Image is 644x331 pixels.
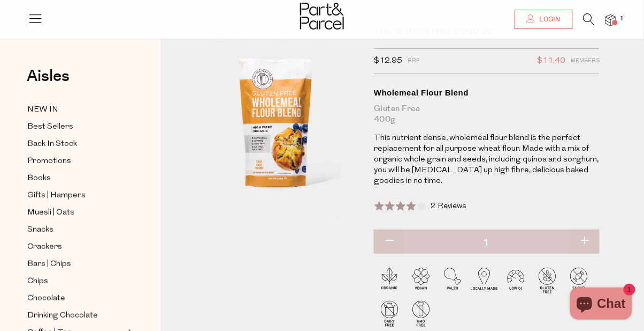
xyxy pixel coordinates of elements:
span: Chocolate [27,292,65,305]
a: Bars | Chips [27,258,125,271]
a: NEW IN [27,103,125,116]
span: NEW IN [27,104,58,116]
a: Drinking Chocolate [27,309,125,322]
span: Crackers [27,241,62,254]
span: RRP [408,54,420,68]
span: Drinking Chocolate [27,310,98,322]
img: Part&Parcel [300,3,344,30]
span: $11.40 [537,54,565,68]
span: Chips [27,275,48,288]
span: 2 Reviews [431,202,467,210]
img: P_P-ICONS-Live_Bec_V11_Paleo.svg [437,264,469,296]
a: Books [27,172,125,185]
span: Best Sellers [27,121,73,134]
a: Muesli | Oats [27,206,125,219]
div: Wholemeal Flour Blend [374,87,600,98]
span: Promotions [27,155,71,168]
span: Books [27,172,51,185]
input: QTY Wholemeal Flour Blend [374,230,600,256]
span: Bars | Chips [27,258,71,271]
img: P_P-ICONS-Live_Bec_V11_Dairy_Free.svg [374,298,405,329]
img: P_P-ICONS-Live_Bec_V11_Gluten_Free.svg [532,264,563,296]
span: Gifts | Hampers [27,189,86,202]
img: P_P-ICONS-Live_Bec_V11_GMO_Free.svg [405,298,437,329]
span: Snacks [27,224,53,237]
a: Login [515,10,573,29]
img: P_P-ICONS-Live_Bec_V11_Organic.svg [374,264,405,296]
a: Chocolate [27,292,125,305]
img: P_P-ICONS-Live_Bec_V11_Sugar_Free.svg [563,264,595,296]
a: Gifts | Hampers [27,189,125,202]
a: Chips [27,275,125,288]
a: 1 [605,14,616,26]
span: 1 [617,14,627,24]
a: Aisles [27,68,70,95]
a: Promotions [27,155,125,168]
div: Gluten Free 400g [374,104,600,125]
a: Best Sellers [27,120,125,134]
a: Back In Stock [27,137,125,151]
img: P_P-ICONS-Live_Bec_V11_Vegan.svg [405,264,437,296]
inbox-online-store-chat: Shopify online store chat [567,288,635,322]
img: P_P-ICONS-Live_Bec_V11_Low_Gi.svg [500,264,532,296]
a: Crackers [27,240,125,254]
img: P_P-ICONS-Live_Bec_V11_Locally_Made_2.svg [469,264,500,296]
span: Login [537,15,561,24]
img: Wholemeal Flour Blend [193,27,358,223]
span: Muesli | Oats [27,207,74,219]
a: Snacks [27,223,125,237]
p: This nutrient dense, wholemeal flour blend is the perfect replacement for all purpose wheat flour... [374,133,600,187]
span: Back In Stock [27,138,77,151]
span: $12.95 [374,54,402,68]
span: Aisles [27,64,70,88]
span: Members [571,54,600,68]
